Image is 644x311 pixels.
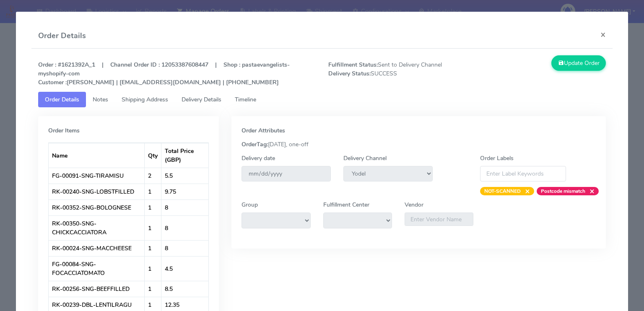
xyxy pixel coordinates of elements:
td: 1 [145,240,161,256]
input: Enter Label Keywords [480,166,566,181]
td: 9.75 [161,184,208,200]
input: Enter Vendor Name [405,213,473,226]
label: Delivery date [241,154,275,163]
button: Update Order [551,55,606,71]
span: Notes [93,96,108,104]
strong: Order Attributes [241,127,285,135]
td: 1 [145,184,161,200]
label: Delivery Channel [343,154,387,163]
span: Sent to Delivery Channel SUCCESS [322,60,467,87]
td: 4.5 [161,256,208,281]
strong: Order Items [48,127,80,135]
td: 5.5 [161,168,208,184]
span: × [585,187,595,195]
strong: Delivery Status: [328,70,371,78]
td: 8 [161,240,208,256]
span: Delivery Details [182,96,221,104]
td: FG-00091-SNG-TIRAMISU [49,168,145,184]
label: Fulfillment Center [323,200,369,209]
strong: Fulfillment Status: [328,61,378,69]
strong: OrderTag: [241,140,268,148]
td: RK-00352-SNG-BOLOGNESE [49,200,145,215]
span: Shipping Address [122,96,168,104]
div: [DATE], one-off [235,140,602,149]
td: 1 [145,200,161,215]
span: Timeline [235,96,256,104]
td: 1 [145,215,161,240]
th: Total Price (GBP) [161,143,208,168]
button: Close [594,23,613,46]
strong: Customer : [38,78,67,86]
td: RK-00256-SNG-BEEFFILLED [49,281,145,297]
td: 8 [161,200,208,215]
span: Order Details [45,96,79,104]
label: Vendor [405,200,423,209]
strong: NOT-SCANNED [484,188,521,194]
td: 2 [145,168,161,184]
label: Order Labels [480,154,514,163]
td: 8.5 [161,281,208,297]
td: RK-00240-SNG-LOBSTFILLED [49,184,145,200]
span: × [521,187,530,195]
h4: Order Details [38,30,86,41]
strong: Postcode mismatch [541,188,585,194]
ul: Tabs [38,92,606,107]
label: Group [241,200,258,209]
td: FG-00084-SNG-FOCACCIATOMATO [49,256,145,281]
td: 8 [161,215,208,240]
td: 1 [145,281,161,297]
td: RK-00350-SNG-CHICKCACCIATORA [49,215,145,240]
th: Name [49,143,145,168]
td: RK-00024-SNG-MACCHEESE [49,240,145,256]
td: 1 [145,256,161,281]
strong: Order : #1621392A_1 | Channel Order ID : 12053387608447 | Shop : pastaevangelists-myshopify-com [... [38,61,290,86]
th: Qty [145,143,161,168]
